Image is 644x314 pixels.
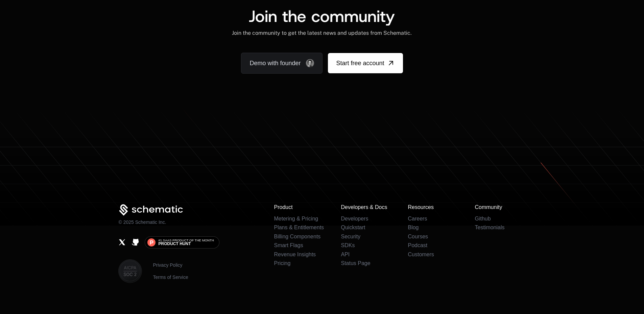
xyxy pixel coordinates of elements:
a: Pricing [274,260,290,266]
a: API [341,252,350,257]
span: Join the community [249,5,395,27]
a: Security [341,234,360,239]
a: Status Page [341,260,370,266]
a: Revenue Insights [274,252,316,257]
a: Terms of Service [153,274,188,281]
a: Plans & Entitlements [274,225,324,230]
a: Blog [408,225,419,230]
a: X [118,238,126,246]
p: © 2025 Schematic Inc. [118,219,166,226]
span: Product Hunt [158,242,191,246]
div: Join the community to get the latest news and updates from Schematic. [232,30,412,36]
h3: Community [475,204,525,210]
a: Privacy Policy [153,262,188,268]
a: Podcast [408,242,427,248]
a: Quickstart [341,225,365,230]
a: [object Object] [328,53,403,73]
a: SDKs [341,242,355,248]
a: Courses [408,234,428,239]
a: Metering & Pricing [274,216,318,221]
img: Founder [306,59,314,67]
a: Careers [408,216,427,221]
span: #1 SaaS Product of the Month [158,239,214,242]
a: #1 SaaS Product of the MonthProduct Hunt [145,236,219,248]
h3: Resources [408,204,458,210]
a: Github [475,216,491,221]
a: Demo with founder, ,[object Object] [241,53,323,74]
a: Testimonials [475,225,504,230]
a: Github [132,238,139,246]
a: Smart Flags [274,242,303,248]
a: Developers [341,216,368,221]
h3: Product [274,204,325,210]
img: SOC II & Aicapa [118,259,142,283]
span: Start free account [336,58,384,68]
a: Billing Components [274,234,320,239]
h3: Developers & Docs [341,204,391,210]
a: Customers [408,252,434,257]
